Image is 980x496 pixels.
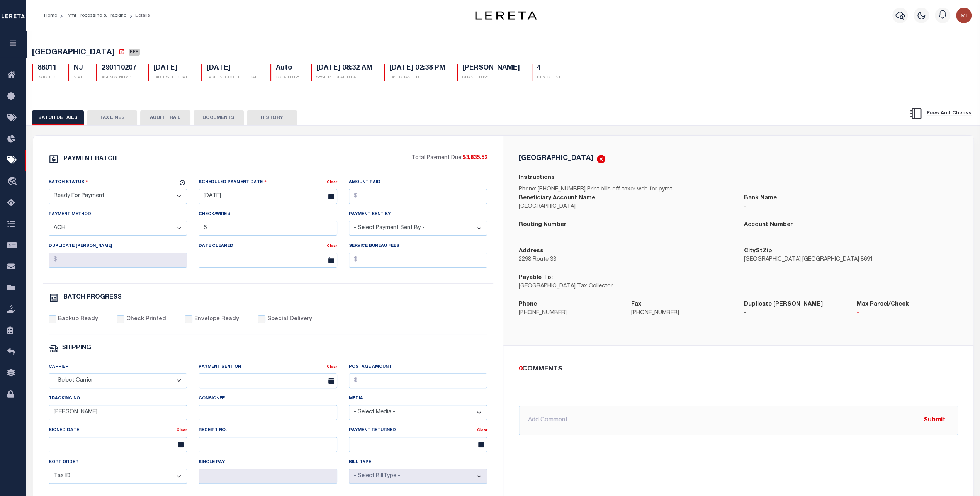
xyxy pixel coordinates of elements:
label: Date Cleared [199,243,233,250]
p: 2298 Route 33 [519,256,733,264]
p: - [857,309,958,318]
p: Phone: [PHONE_NUMBER] Print bills off taxer web for pymt [519,185,958,194]
p: - [744,229,958,238]
label: Batch Status [49,178,88,186]
label: Tracking No [49,396,80,402]
h5: [PERSON_NAME] [462,64,520,73]
img: svg+xml;base64,PHN2ZyB4bWxucz0iaHR0cDovL3d3dy53My5vcmcvMjAwMC9zdmciIHBvaW50ZXItZXZlbnRzPSJub25lIi... [956,8,972,23]
button: Submit [919,412,950,428]
label: Max Parcel/Check [857,300,909,309]
h5: [DATE] 02:38 PM [389,64,445,73]
input: $ [49,253,187,268]
label: Duplicate [PERSON_NAME] [49,243,112,250]
label: Signed Date [49,427,79,434]
button: TAX LINES [87,110,137,125]
label: Sort Order [49,459,78,466]
button: Fees And Checks [906,105,975,122]
label: Instructions [519,173,555,182]
h6: BATCH PROGRESS [63,294,122,301]
p: AGENCY NUMBER [102,75,136,81]
h5: 290110207 [102,64,136,73]
label: Address [519,247,544,256]
label: Phone [519,300,537,309]
input: Add Comment... [519,406,958,435]
a: Clear [327,180,337,184]
label: Receipt No. [199,427,227,434]
label: Duplicate [PERSON_NAME] [744,300,823,309]
h5: [DATE] [207,64,259,73]
button: AUDIT TRAIL [140,110,190,125]
li: Details [127,12,150,19]
h5: [GEOGRAPHIC_DATA] [519,155,593,162]
a: Clear [327,365,337,369]
label: Service Bureau Fees [349,243,399,250]
a: Clear [327,244,337,248]
input: $ [349,373,487,388]
span: $3,835.52 [462,155,487,161]
label: Amount Paid [349,179,380,186]
button: BATCH DETAILS [32,110,84,125]
p: - [744,309,845,318]
a: Clear [477,428,487,432]
input: $ [349,253,487,268]
p: BATCH ID [37,75,57,81]
label: Single Pay [199,459,225,466]
label: Backup Ready [58,315,98,324]
button: DOCUMENTS [194,110,244,125]
label: Check Printed [126,315,166,324]
label: Postage Amount [349,364,392,370]
p: CHANGED BY [462,75,520,81]
label: Special Delivery [267,315,312,324]
label: Bank Name [744,194,777,203]
p: [PHONE_NUMBER] [631,309,732,318]
a: Home [44,13,57,18]
label: Check/Wire # [199,211,231,218]
label: Beneficiary Account Name [519,194,595,203]
label: Scheduled Payment Date [199,178,267,186]
h5: 4 [537,64,560,73]
img: logo-dark.svg [475,11,537,20]
label: Consignee [199,396,225,402]
p: EARLIEST ELD DATE [153,75,190,81]
h5: NJ [74,64,85,73]
i: travel_explore [7,177,20,187]
a: Pymt Processing & Tracking [66,13,127,18]
label: Bill Type [349,459,371,466]
p: ITEM COUNT [537,75,560,81]
p: STATE [74,75,85,81]
label: Routing Number [519,221,567,229]
span: 0 [519,366,522,372]
p: SYSTEM CREATED DATE [316,75,372,81]
span: RFP [129,49,140,56]
p: CREATED BY [276,75,299,81]
span: [GEOGRAPHIC_DATA] [32,49,115,57]
input: $ [349,189,487,204]
label: Payment Method [49,211,91,218]
p: - [744,203,958,211]
p: EARLIEST GOOD THRU DATE [207,75,259,81]
label: Media [349,396,363,402]
label: CityStZip [744,247,772,256]
a: Clear [177,428,187,432]
h5: [DATE] [153,64,190,73]
p: [GEOGRAPHIC_DATA] [519,203,733,211]
h5: 88011 [37,64,57,73]
h6: PAYMENT BATCH [63,156,117,162]
h5: Auto [276,64,299,73]
h5: [DATE] 08:32 AM [316,64,372,73]
p: [PHONE_NUMBER] [519,309,620,318]
a: RFP [129,49,140,57]
h6: SHIPPING [62,345,91,352]
label: Payable To: [519,273,553,282]
p: LAST CHANGED [389,75,445,81]
button: HISTORY [247,110,297,125]
p: [GEOGRAPHIC_DATA] Tax Collector [519,282,733,291]
label: Payment Returned [349,427,396,434]
p: - [519,229,733,238]
label: Payment Sent On [199,364,241,370]
label: Fax [631,300,641,309]
p: [GEOGRAPHIC_DATA] [GEOGRAPHIC_DATA] 8691 [744,256,958,264]
label: Carrier [49,364,68,370]
label: Payment Sent By [349,211,391,218]
label: Envelope Ready [194,315,239,324]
